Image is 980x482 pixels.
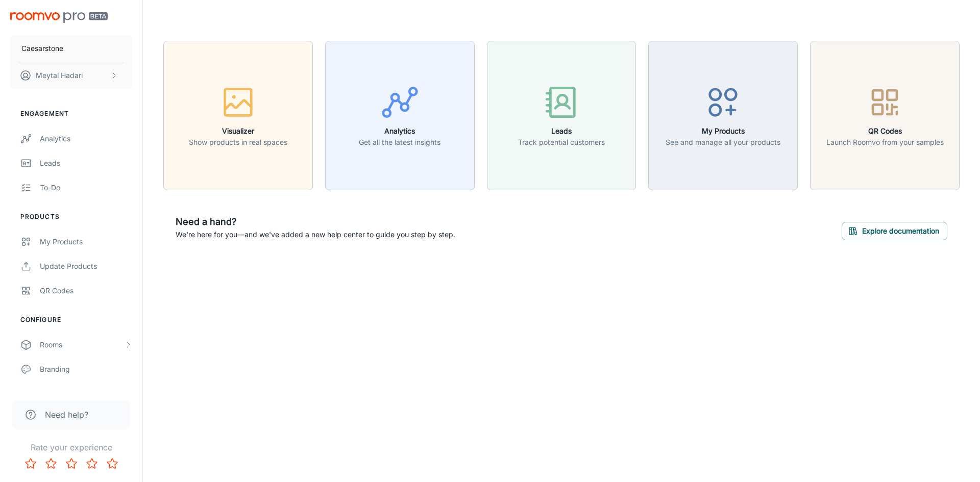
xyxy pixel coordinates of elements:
h6: Visualizer [189,125,287,137]
p: Launch Roomvo from your samples [826,137,944,148]
button: Caesarstone [10,35,132,62]
button: Meytal Hadari [10,62,132,89]
p: Show products in real spaces [189,137,287,148]
div: To-do [40,182,132,193]
button: LeadsTrack potential customers [487,41,636,190]
p: Track potential customers [518,137,605,148]
div: QR Codes [40,285,132,296]
div: Update Products [40,261,132,272]
h6: My Products [666,125,780,137]
button: VisualizerShow products in real spaces [163,41,313,190]
a: QR CodesLaunch Roomvo from your samples [810,110,960,120]
button: Explore documentation [842,222,947,240]
h6: Analytics [359,125,440,137]
h6: Leads [518,125,605,137]
a: My ProductsSee and manage all your products [648,110,798,120]
p: We're here for you—and we've added a new help center to guide you step by step. [176,229,455,240]
button: QR CodesLaunch Roomvo from your samples [810,41,960,190]
p: Caesarstone [21,43,63,54]
a: LeadsTrack potential customers [487,110,636,120]
img: Roomvo PRO Beta [10,12,108,23]
a: AnalyticsGet all the latest insights [325,110,475,120]
h6: QR Codes [826,125,944,137]
p: Get all the latest insights [359,137,440,148]
h6: Need a hand? [176,215,455,229]
div: My Products [40,236,132,247]
div: Leads [40,158,132,169]
div: Analytics [40,133,132,144]
p: Meytal Hadari [36,70,83,81]
a: Explore documentation [842,225,947,235]
button: AnalyticsGet all the latest insights [325,41,475,190]
p: See and manage all your products [666,137,780,148]
button: My ProductsSee and manage all your products [648,41,798,190]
